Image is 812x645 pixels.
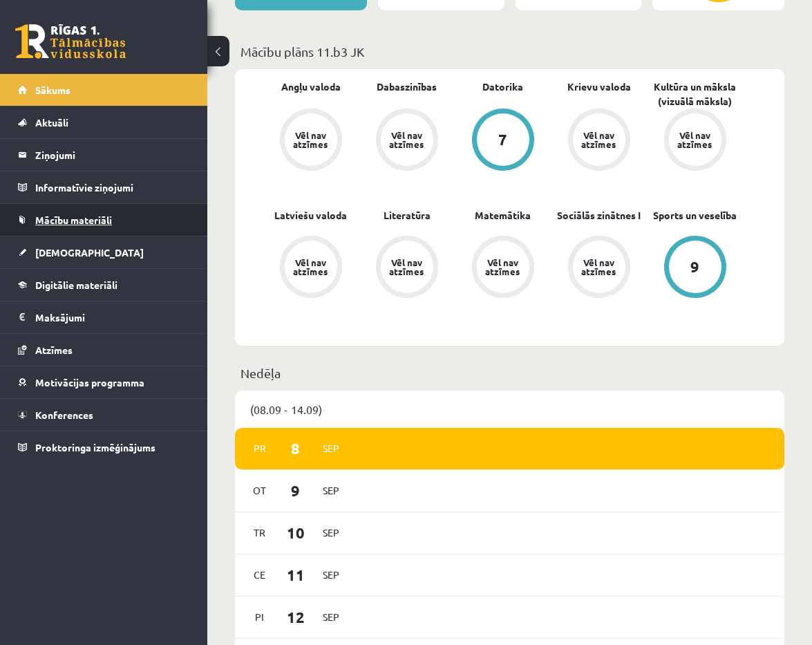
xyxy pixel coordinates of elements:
a: Rīgas 1. Tālmācības vidusskola [15,24,126,59]
a: [DEMOGRAPHIC_DATA] [18,236,190,268]
span: Sep [317,606,346,628]
div: Vēl nav atzīmes [388,131,426,149]
span: Sep [317,522,346,543]
a: Krievu valoda [567,80,631,94]
span: 9 [274,479,317,502]
a: Informatīvie ziņojumi [18,171,190,203]
legend: Maksājumi [35,301,190,333]
a: Angļu valoda [281,80,341,94]
span: Ot [245,480,274,501]
div: Vēl nav atzīmes [676,131,715,149]
span: Pi [245,606,274,628]
span: 12 [274,606,317,628]
div: Vēl nav atzīmes [484,258,522,276]
span: Sep [317,438,346,459]
span: Sep [317,480,346,501]
span: Sep [317,564,346,586]
a: Proktoringa izmēģinājums [18,431,190,463]
a: Vēl nav atzīmes [551,109,647,174]
p: Nedēļa [240,364,779,382]
legend: Informatīvie ziņojumi [35,171,190,203]
span: Mācību materiāli [35,214,112,226]
span: 8 [274,437,317,460]
a: 7 [455,109,551,174]
span: [DEMOGRAPHIC_DATA] [35,246,144,259]
div: Vēl nav atzīmes [292,258,330,276]
div: Vēl nav atzīmes [292,131,330,149]
span: Ce [245,564,274,586]
a: Vēl nav atzīmes [263,236,359,301]
a: Sports un veselība [653,208,737,223]
a: Sociālās zinātnes I [557,208,641,223]
a: Kultūra un māksla (vizuālā māksla) [647,80,743,109]
a: Motivācijas programma [18,366,190,398]
a: Aktuāli [18,106,190,138]
a: Digitālie materiāli [18,269,190,301]
div: Vēl nav atzīmes [580,258,619,276]
a: Maksājumi [18,301,190,333]
span: Motivācijas programma [35,376,144,389]
a: Konferences [18,399,190,431]
a: Matemātika [475,208,531,223]
div: 7 [498,132,507,147]
legend: Ziņojumi [35,139,190,171]
span: Tr [245,522,274,543]
div: (08.09 - 14.09) [235,391,784,428]
span: Proktoringa izmēģinājums [35,441,155,454]
a: Dabaszinības [377,80,437,94]
span: Atzīmes [35,344,73,356]
a: Mācību materiāli [18,204,190,236]
span: Konferences [35,409,93,421]
span: Pr [245,438,274,459]
span: Sākums [35,84,70,96]
div: Vēl nav atzīmes [388,258,426,276]
div: Vēl nav atzīmes [580,131,619,149]
p: Mācību plāns 11.b3 JK [240,42,779,61]
span: 10 [274,521,317,544]
a: Vēl nav atzīmes [647,109,743,174]
a: Vēl nav atzīmes [359,236,455,301]
a: Vēl nav atzīmes [263,109,359,174]
a: Vēl nav atzīmes [455,236,551,301]
a: Datorika [482,80,523,94]
span: Aktuāli [35,116,68,129]
span: 11 [274,563,317,586]
a: Literatūra [384,208,431,223]
a: Atzīmes [18,334,190,366]
a: 9 [647,236,743,301]
a: Vēl nav atzīmes [551,236,647,301]
a: Vēl nav atzīmes [359,109,455,174]
span: Digitālie materiāli [35,279,117,291]
a: Sākums [18,74,190,106]
a: Ziņojumi [18,139,190,171]
div: 9 [690,259,699,274]
a: Latviešu valoda [274,208,347,223]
